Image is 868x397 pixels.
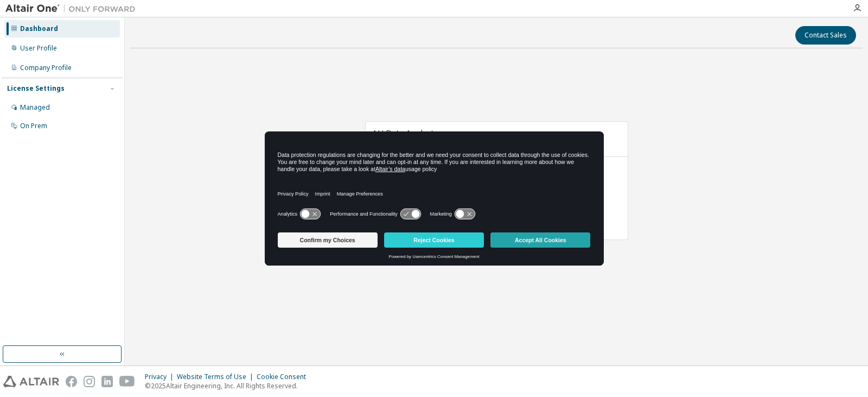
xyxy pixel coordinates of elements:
div: Privacy [145,373,177,381]
span: AU Data Analyst [372,127,434,138]
img: instagram.svg [84,376,95,387]
img: altair_logo.svg [3,376,59,387]
button: Contact Sales [795,26,856,45]
div: Dashboard [20,24,58,33]
img: Altair One [5,3,141,14]
div: Managed [20,103,50,112]
div: Website Terms of Use [177,373,257,381]
div: License Settings [7,84,65,93]
div: Company Profile [20,64,72,72]
img: linkedin.svg [101,376,113,387]
div: Cookie Consent [257,373,312,381]
img: youtube.svg [119,376,135,387]
div: User Profile [20,44,57,53]
div: On Prem [20,122,47,130]
img: facebook.svg [66,376,77,387]
p: © 2025 Altair Engineering, Inc. All Rights Reserved. [145,381,312,390]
